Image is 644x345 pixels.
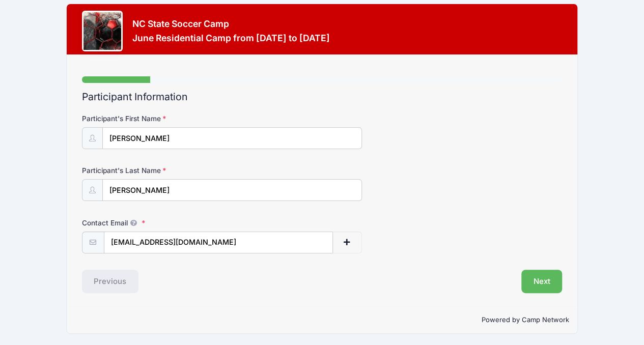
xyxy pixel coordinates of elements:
[82,91,563,103] h2: Participant Information
[102,179,362,201] input: Participant's Last Name
[102,127,362,149] input: Participant's First Name
[82,113,242,124] label: Participant's First Name
[75,315,569,325] p: Powered by Camp Network
[132,18,330,29] h3: NC State Soccer Camp
[82,218,242,228] label: Contact Email
[82,165,242,176] label: Participant's Last Name
[132,33,330,43] h3: June Residential Camp from [DATE] to [DATE]
[104,232,333,253] input: email@email.com
[521,270,563,293] button: Next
